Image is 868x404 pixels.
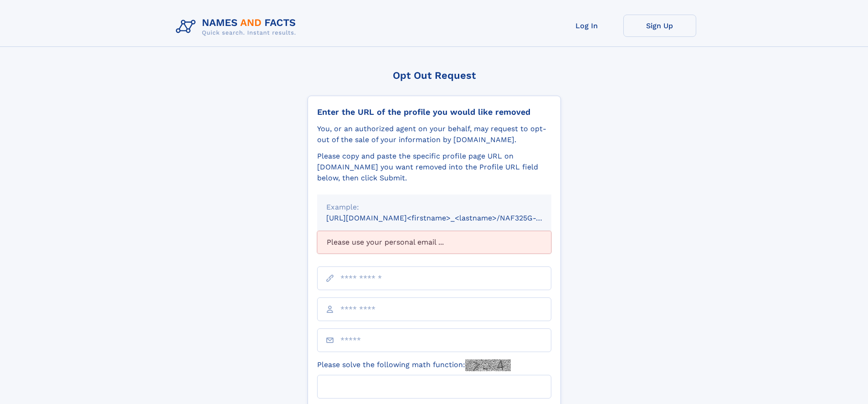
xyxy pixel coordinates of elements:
div: Example: [326,202,542,213]
div: Please copy and paste the specific profile page URL on [DOMAIN_NAME] you want removed into the Pr... [317,151,551,184]
div: Opt Out Request [308,70,561,81]
a: Log In [550,15,623,37]
small: [URL][DOMAIN_NAME]<firstname>_<lastname>/NAF325G-xxxxxxxx [326,214,569,222]
div: You, or an authorized agent on your behalf, may request to opt-out of the sale of your informatio... [317,123,551,145]
label: Please solve the following math function: [317,359,511,371]
div: Enter the URL of the profile you would like removed [317,107,551,117]
div: Please use your personal email ... [317,231,551,254]
img: Logo Names and Facts [172,15,303,39]
a: Sign Up [623,15,696,37]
